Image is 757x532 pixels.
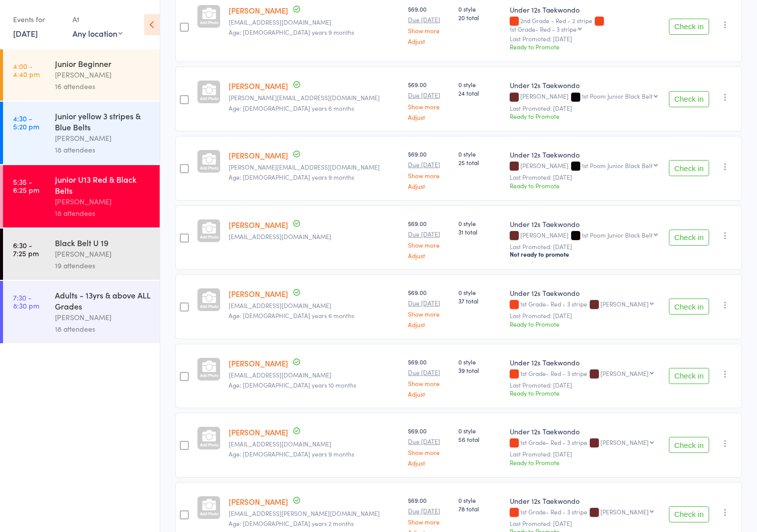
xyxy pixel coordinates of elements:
[229,381,356,389] span: Age: [DEMOGRAPHIC_DATA] years 10 months
[510,181,661,190] div: Ready to Promote
[55,110,151,132] div: Junior yellow 3 stripes & Blue Belts
[408,311,450,317] a: Show more
[229,28,354,36] span: Age: [DEMOGRAPHIC_DATA] years 9 months
[229,358,288,368] a: [PERSON_NAME]
[582,232,653,238] div: 1st Poom Junior Black Belt
[510,389,661,397] div: Ready to Promote
[510,93,661,101] div: [PERSON_NAME]
[510,174,661,181] small: Last Promoted: [DATE]
[408,357,450,397] div: $69.00
[408,161,450,168] small: Due [DATE]
[13,114,39,130] time: 4:30 - 5:20 pm
[458,288,502,296] span: 0 style
[510,219,661,229] div: Under 12s Taekwondo
[229,440,400,447] small: shelly08kap@gmail.com
[229,94,400,101] small: heather@profitedge.com.au
[510,370,661,378] div: 1st Grade- Red - 3 stripe
[510,35,661,42] small: Last Promoted: [DATE]
[510,232,661,240] div: [PERSON_NAME]
[510,162,661,171] div: [PERSON_NAME]
[3,229,160,280] a: 6:30 -7:25 pmBlack Belt U 19[PERSON_NAME]19 attendees
[55,69,151,81] div: [PERSON_NAME]
[3,49,160,101] a: 4:00 -4:40 pmJunior Beginner[PERSON_NAME]16 attendees
[458,13,502,22] span: 20 total
[408,92,450,99] small: Due [DATE]
[408,380,450,387] a: Show more
[3,102,160,164] a: 4:30 -5:20 pmJunior yellow 3 stripes & Blue Belts[PERSON_NAME]18 attendees
[510,80,661,90] div: Under 12s Taekwondo
[229,427,288,437] a: [PERSON_NAME]
[55,323,151,335] div: 18 attendees
[458,80,502,89] span: 0 style
[458,366,502,374] span: 39 total
[408,391,450,397] a: Adjust
[55,248,151,260] div: [PERSON_NAME]
[458,504,502,513] span: 78 total
[510,439,661,447] div: 1st Grade- Red - 3 stripe
[510,5,661,15] div: Under 12s Taekwondo
[510,426,661,436] div: Under 12s Taekwondo
[3,281,160,343] a: 7:30 -8:30 pmAdults - 13yrs & above ALL Grades[PERSON_NAME]18 attendees
[408,460,450,466] a: Adjust
[408,38,450,44] a: Adjust
[229,233,400,240] small: mcfleay@icloud.com
[229,5,288,16] a: [PERSON_NAME]
[229,302,400,309] small: L_hunter56@hotmail.com
[55,207,151,219] div: 18 attendees
[229,219,288,230] a: [PERSON_NAME]
[408,288,450,328] div: $69.00
[510,357,661,367] div: Under 12s Taekwondo
[229,371,400,378] small: mrmanton@hotmail.com
[600,300,649,307] div: [PERSON_NAME]
[669,160,709,176] button: Check in
[55,312,151,323] div: [PERSON_NAME]
[229,81,288,91] a: [PERSON_NAME]
[408,426,450,466] div: $69.00
[669,230,709,246] button: Check in
[229,19,400,26] small: RichardAinio@outlook.com
[510,382,661,389] small: Last Promoted: [DATE]
[669,437,709,453] button: Check in
[408,449,450,455] a: Show more
[510,42,661,51] div: Ready to Promote
[408,183,450,189] a: Adjust
[408,438,450,445] small: Due [DATE]
[408,172,450,179] a: Show more
[55,196,151,207] div: [PERSON_NAME]
[510,105,661,112] small: Last Promoted: [DATE]
[408,103,450,110] a: Show more
[55,260,151,271] div: 19 attendees
[13,62,40,78] time: 4:00 - 4:40 pm
[510,508,661,517] div: 1st Grade- Red - 3 stripe
[55,237,151,248] div: Black Belt U 19
[229,164,400,171] small: r.taneja@outlook.com
[582,162,653,169] div: 1st Poom Junior Black Belt
[510,149,661,160] div: Under 12s Taekwondo
[55,81,151,92] div: 16 attendees
[510,250,661,258] div: Not ready to promote
[510,312,661,319] small: Last Promoted: [DATE]
[458,89,502,97] span: 24 total
[510,496,661,506] div: Under 12s Taekwondo
[408,219,450,259] div: $69.00
[510,112,661,120] div: Ready to Promote
[13,241,39,257] time: 6:30 - 7:25 pm
[510,520,661,527] small: Last Promoted: [DATE]
[229,519,354,527] span: Age: [DEMOGRAPHIC_DATA] years 2 months
[13,28,38,39] a: [DATE]
[55,132,151,144] div: [PERSON_NAME]
[458,219,502,227] span: 0 style
[13,11,62,28] div: Events for
[408,369,450,376] small: Due [DATE]
[229,496,288,507] a: [PERSON_NAME]
[408,231,450,238] small: Due [DATE]
[55,58,151,69] div: Junior Beginner
[408,242,450,248] a: Show more
[600,370,649,376] div: [PERSON_NAME]
[229,311,354,320] span: Age: [DEMOGRAPHIC_DATA] years 6 months
[669,91,709,107] button: Check in
[13,178,39,194] time: 5:35 - 6:25 pm
[510,26,577,32] div: 1st Grade- Red - 3 stripe
[73,28,122,39] div: Any location
[229,510,400,517] small: claredouglas-haynes@ballarat.vic.gov.au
